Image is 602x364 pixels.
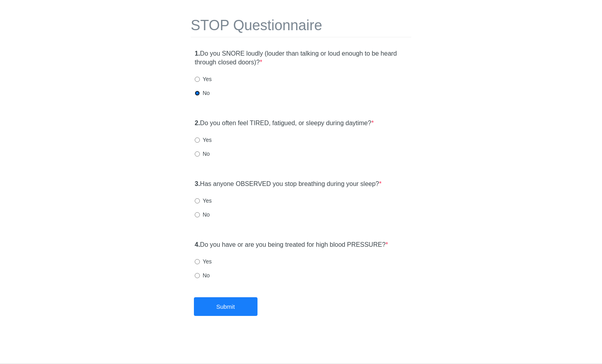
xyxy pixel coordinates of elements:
[195,197,212,205] label: Yes
[195,119,374,128] label: Do you often feel TIRED, fatigued, or sleepy during daytime?
[195,50,200,57] strong: 1.
[191,17,411,37] h1: STOP Questionnaire
[195,212,200,217] input: No
[195,77,200,82] input: Yes
[195,151,200,157] input: No
[195,271,210,279] label: No
[195,198,200,203] input: Yes
[195,258,212,265] label: Yes
[195,240,388,250] label: Do you have or are you being treated for high blood PRESSURE?
[195,136,212,144] label: Yes
[195,241,200,248] strong: 4.
[195,150,210,158] label: No
[195,49,407,68] label: Do you SNORE loudly (louder than talking or loud enough to be heard through closed doors)?
[195,91,200,96] input: No
[195,273,200,278] input: No
[195,259,200,264] input: Yes
[195,211,210,219] label: No
[195,75,212,83] label: Yes
[195,137,200,143] input: Yes
[195,180,200,187] strong: 3.
[195,89,210,97] label: No
[194,297,257,316] button: Submit
[195,180,381,189] label: Has anyone OBSERVED you stop breathing during your sleep?
[195,120,200,126] strong: 2.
